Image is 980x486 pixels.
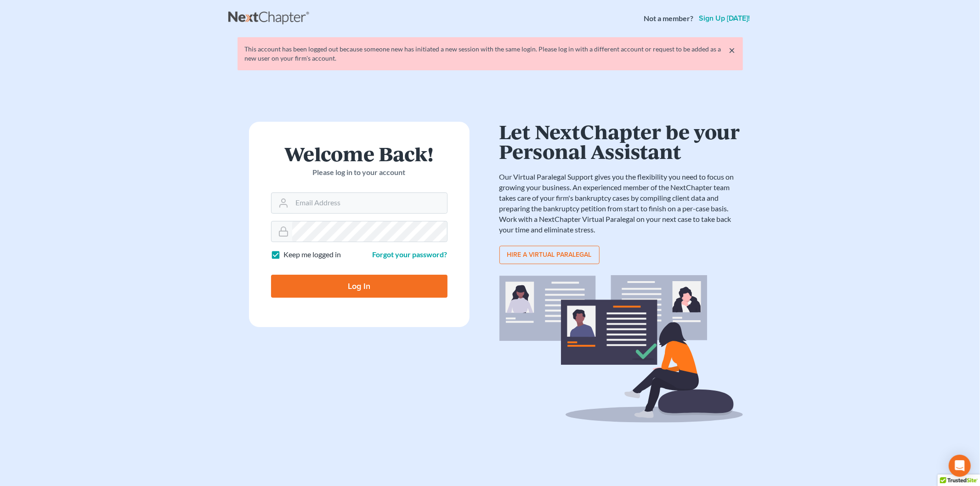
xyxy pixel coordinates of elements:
[729,45,736,56] a: ×
[284,249,341,260] label: Keep me logged in
[499,122,743,161] h1: Let NextChapter be your Personal Assistant
[697,15,752,22] a: Sign up [DATE]!
[271,144,448,164] h1: Welcome Back!
[499,172,743,235] p: Our Virtual Paralegal Support gives you the flexibility you need to focus on growing your busines...
[245,45,736,63] div: This account has been logged out because someone new has initiated a new session with the same lo...
[373,250,448,259] a: Forgot your password?
[292,193,447,213] input: Email Address
[499,275,743,423] img: virtual_paralegal_bg-b12c8cf30858a2b2c02ea913d52db5c468ecc422855d04272ea22d19010d70dc.svg
[644,13,694,24] strong: Not a member?
[949,455,971,477] div: Open Intercom Messenger
[271,275,448,298] input: Log In
[499,246,600,264] a: Hire a virtual paralegal
[271,167,448,178] p: Please log in to your account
